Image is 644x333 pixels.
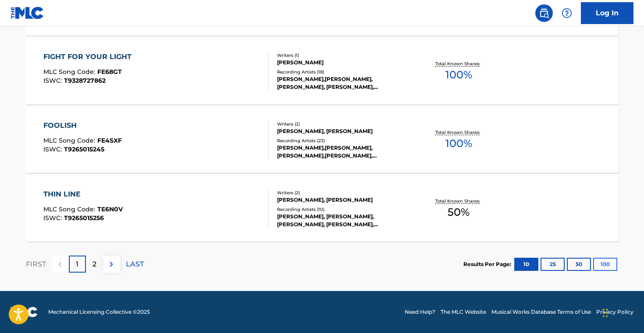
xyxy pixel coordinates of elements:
[448,204,470,220] span: 50 %
[541,258,565,271] button: 25
[26,39,619,104] a: FIGHT FOR YOUR LIGHTMLC Song Code:FE68GTISWC:T9328727862Writers (1)[PERSON_NAME]Recording Artists...
[277,59,409,67] div: [PERSON_NAME]
[64,77,106,84] span: T9328727862
[277,189,409,196] div: Writers ( 2 )
[277,206,409,213] div: Recording Artists ( 10 )
[64,145,104,153] span: T9265015245
[581,2,633,24] a: Log In
[97,137,122,144] span: FE4SXF
[277,144,409,160] div: [PERSON_NAME],[PERSON_NAME], [PERSON_NAME],[PERSON_NAME], [PERSON_NAME] AND [PERSON_NAME], [PERSO...
[43,68,97,76] span: MLC Song Code :
[435,198,482,204] p: Total Known Shares:
[600,291,644,333] iframe: Chat Widget
[593,258,617,271] button: 100
[277,121,409,127] div: Writers ( 2 )
[277,196,409,204] div: [PERSON_NAME], [PERSON_NAME]
[26,259,46,270] p: FIRST
[405,308,435,316] a: Need Help?
[603,300,608,326] div: Drag
[277,137,409,144] div: Recording Artists ( 23 )
[435,129,482,136] p: Total Known Shares:
[441,308,486,316] a: The MLC Website
[491,308,591,316] a: Musical Works Database Terms of Use
[97,205,123,213] span: TE6N0V
[26,176,619,242] a: THIN LINEMLC Song Code:TE6N0VISWC:T9265015256Writers (2)[PERSON_NAME], [PERSON_NAME]Recording Art...
[48,308,150,316] span: Mechanical Licensing Collective © 2025
[445,67,472,83] span: 100 %
[97,68,122,76] span: FE68GT
[43,205,97,213] span: MLC Song Code :
[43,77,64,84] span: ISWC :
[539,8,549,18] img: search
[535,4,553,22] a: Public Search
[43,214,64,222] span: ISWC :
[26,107,619,173] a: FOOLISHMLC Song Code:FE4SXFISWC:T9265015245Writers (2)[PERSON_NAME], [PERSON_NAME]Recording Artis...
[567,258,591,271] button: 50
[277,75,409,91] div: [PERSON_NAME],[PERSON_NAME],[PERSON_NAME], [PERSON_NAME], [PERSON_NAME], [PERSON_NAME], [PERSON_N...
[11,307,38,317] img: logo
[435,60,482,67] p: Total Known Shares:
[126,259,144,270] p: LAST
[445,136,472,151] span: 100 %
[558,4,576,22] div: Help
[11,7,44,19] img: MLC Logo
[43,137,97,144] span: MLC Song Code :
[277,127,409,135] div: [PERSON_NAME], [PERSON_NAME]
[514,258,538,271] button: 10
[106,259,117,270] img: right
[562,8,572,18] img: help
[93,259,96,270] p: 2
[277,52,409,59] div: Writers ( 1 )
[43,145,64,153] span: ISWC :
[43,52,136,62] div: FIGHT FOR YOUR LIGHT
[463,260,513,268] p: Results Per Page:
[43,120,122,131] div: FOOLISH
[76,259,78,270] p: 1
[277,213,409,228] div: [PERSON_NAME], [PERSON_NAME], [PERSON_NAME], [PERSON_NAME], [PERSON_NAME]
[64,214,104,222] span: T9265015256
[596,308,633,316] a: Privacy Policy
[43,189,123,200] div: THIN LINE
[277,69,409,75] div: Recording Artists ( 18 )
